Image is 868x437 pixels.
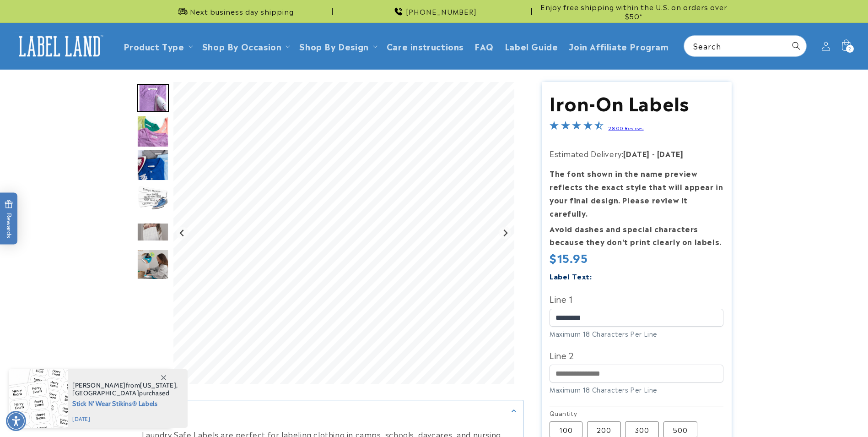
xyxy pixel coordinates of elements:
[118,35,197,57] summary: Product Type
[137,82,169,114] div: Go to slide 1
[499,35,564,57] a: Label Guide
[11,28,109,64] a: Label Land
[5,200,13,238] span: Rewards
[381,35,469,57] a: Care instructions
[786,36,806,56] button: Search
[202,41,282,51] span: Shop By Occasion
[137,115,169,147] div: Go to slide 2
[550,348,723,362] label: Line 2
[137,216,169,248] div: Go to slide 5
[137,115,169,147] img: Iron on name tags ironed to a t-shirt
[72,382,178,397] span: from , purchased
[176,227,189,239] button: Go to last slide
[137,223,169,241] img: null
[499,227,511,239] button: Next slide
[550,223,722,247] strong: Avoid dashes and special characters because they don’t print clearly on labels.
[137,149,169,181] div: Go to slide 3
[137,84,169,112] img: Iron on name label being ironed to shirt
[299,40,368,52] a: Shop By Design
[676,394,859,428] iframe: Gorgias Floating Chat
[550,409,578,418] legend: Quantity
[72,397,178,409] span: Stick N' Wear Stikins® Labels
[550,385,723,394] div: Maximum 18 Characters Per Line
[124,40,184,52] a: Product Type
[387,41,464,51] span: Care instructions
[623,148,650,159] strong: [DATE]
[137,249,169,281] img: Iron-On Labels - Label Land
[550,291,723,306] label: Line 1
[550,122,604,133] span: 4.5-star overall rating
[563,35,674,57] a: Join Affiliate Program
[505,41,558,51] span: Label Guide
[536,2,732,20] span: Enjoy free shipping within the U.S. on orders over $50*
[657,148,684,159] strong: [DATE]
[469,35,499,57] a: FAQ
[550,249,588,266] span: $15.95
[848,45,852,53] span: 2
[652,148,655,159] strong: -
[137,249,169,281] div: Go to slide 6
[137,149,169,181] img: Iron on name labels ironed to shirt collar
[608,125,643,131] a: 2800 Reviews - open in a new tab
[7,364,116,391] iframe: Sign Up via Text for Offers
[14,32,105,60] img: Label Land
[406,7,477,16] span: [PHONE_NUMBER]
[294,35,381,57] summary: Shop By Design
[550,90,723,114] h1: Iron-On Labels
[140,381,176,389] span: [US_STATE]
[550,147,723,160] p: Estimated Delivery:
[197,35,294,57] summary: Shop By Occasion
[137,182,169,214] div: Go to slide 4
[550,329,723,339] div: Maximum 18 Characters Per Line
[72,389,139,397] span: [GEOGRAPHIC_DATA]
[72,415,178,423] span: [DATE]
[474,41,494,51] span: FAQ
[190,7,294,16] span: Next business day shipping
[6,411,26,431] div: Accessibility Menu
[137,400,523,421] summary: Description
[550,168,723,218] strong: The font shown in the name preview reflects the exact style that will appear in your final design...
[137,182,169,214] img: Iron-on name labels with an iron
[550,271,592,281] label: Label Text:
[569,41,669,51] span: Join Affiliate Program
